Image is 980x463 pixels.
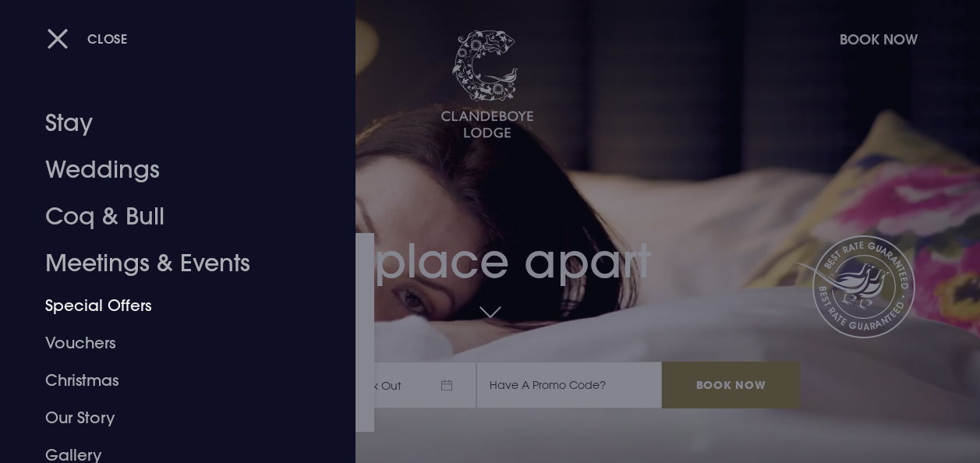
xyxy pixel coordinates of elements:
a: Vouchers [45,324,289,362]
a: Special Offers [45,287,289,324]
a: Stay [45,100,289,147]
a: Christmas [45,362,289,399]
a: Our Story [45,399,289,436]
button: Close [47,23,128,55]
a: Meetings & Events [45,240,289,287]
a: Coq & Bull [45,193,289,240]
a: Weddings [45,147,289,193]
span: Close [87,30,128,47]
